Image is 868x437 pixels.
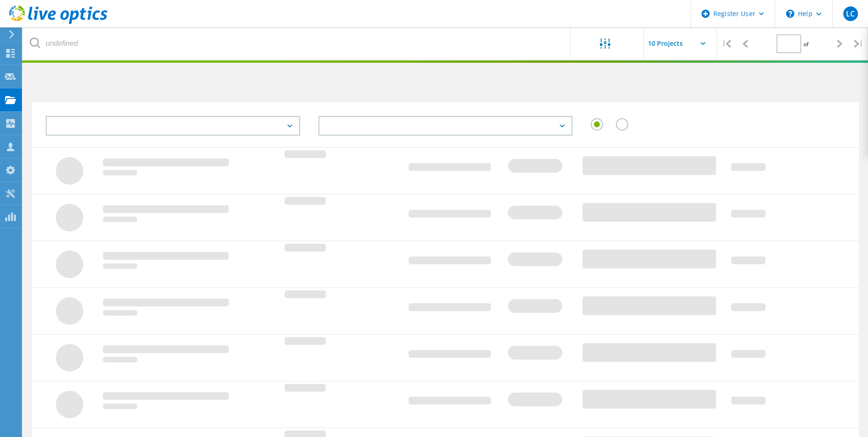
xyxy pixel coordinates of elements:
[803,40,809,48] span: of
[849,27,868,60] div: |
[9,19,108,26] a: Live Optics Dashboard
[23,27,571,60] input: undefined
[786,10,794,18] svg: \n
[846,10,855,17] span: LC
[717,27,736,60] div: |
